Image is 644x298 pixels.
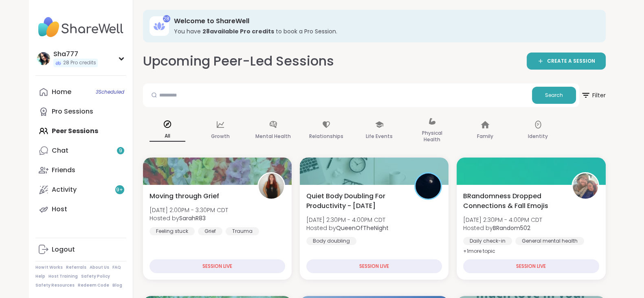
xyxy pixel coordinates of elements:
a: FAQ [112,265,121,270]
a: Friends [35,160,126,180]
span: CREATE A SESSION [547,58,595,65]
div: General mental health [515,237,584,245]
span: Moving through Grief [149,191,219,201]
a: Host Training [48,274,78,279]
p: Family [477,131,493,141]
h3: You have to book a Pro Session. [174,27,594,35]
img: SarahR83 [259,173,284,199]
div: Grief [198,227,222,235]
span: [DATE] 2:30PM - 4:00PM CDT [463,216,542,224]
span: BRandomness Dropped Connections & Fall Emojis [463,191,562,211]
h2: Upcoming Peer-Led Sessions [143,52,334,70]
span: Quiet Body Doubling For Productivity - [DATE] [306,191,405,211]
span: [DATE] 2:00PM - 3:30PM CDT [149,206,228,214]
a: Safety Policy [81,274,110,279]
img: BRandom502 [573,173,598,199]
p: Relationships [309,131,343,141]
span: Hosted by [306,224,389,232]
div: 28 [163,15,170,22]
div: Pro Sessions [52,107,93,116]
span: Hosted by [463,224,542,232]
div: Trauma [226,227,259,235]
a: Redeem Code [78,283,109,288]
b: SarahR83 [179,214,206,222]
div: Sha777 [53,50,98,59]
div: Home [52,88,71,96]
div: Host [52,205,67,214]
a: Help [35,274,45,279]
b: 28 available Pro credit s [202,27,274,35]
a: Safety Resources [35,283,75,288]
div: Logout [52,245,75,254]
p: All [149,131,185,142]
a: Logout [35,240,126,259]
span: [DATE] 2:30PM - 4:00PM CDT [306,216,389,224]
span: Filter [581,85,606,105]
p: Physical Health [414,128,450,145]
a: Home3Scheduled [35,82,126,102]
img: ShareWell Nav Logo [35,13,126,42]
span: 9 [119,147,122,154]
span: Search [545,92,563,99]
a: Referrals [66,265,86,270]
h3: Welcome to ShareWell [174,17,594,26]
button: Search [532,87,576,104]
span: 9 + [116,186,123,193]
span: Hosted by [149,214,228,222]
div: Daily check-in [463,237,512,245]
img: Sha777 [37,52,50,65]
img: QueenOfTheNight [415,173,441,199]
button: Filter [581,83,606,107]
span: 3 Scheduled [96,89,124,95]
div: Activity [52,185,77,194]
div: Feeling stuck [149,227,195,235]
a: Pro Sessions [35,102,126,121]
b: BRandom502 [493,224,530,232]
div: SESSION LIVE [306,259,442,273]
div: Chat [52,146,68,155]
div: Body doubling [306,237,356,245]
div: SESSION LIVE [463,259,599,273]
a: Blog [112,283,122,288]
p: Identity [528,131,548,141]
b: QueenOfTheNight [336,224,389,232]
a: Activity9+ [35,180,126,199]
a: CREATE A SESSION [527,53,606,70]
a: Chat9 [35,141,126,160]
a: Host [35,199,126,219]
a: About Us [90,265,109,270]
div: Friends [52,166,75,175]
span: 28 Pro credits [63,59,96,66]
p: Mental Health [255,131,291,141]
a: How It Works [35,265,63,270]
div: SESSION LIVE [149,259,285,273]
p: Life Events [366,131,393,141]
p: Growth [211,131,230,141]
